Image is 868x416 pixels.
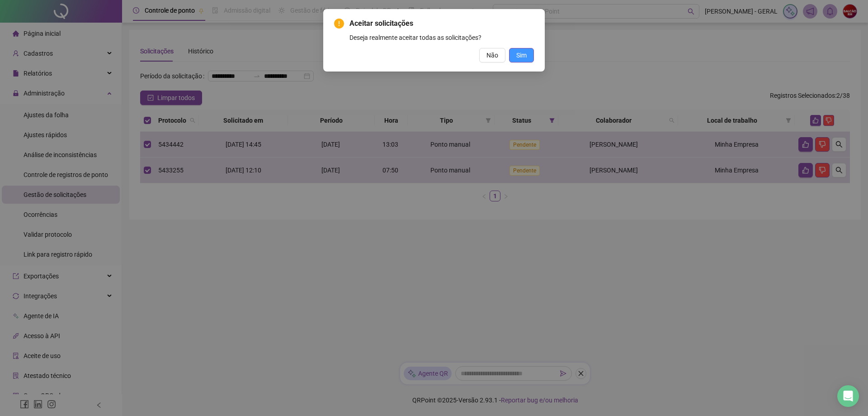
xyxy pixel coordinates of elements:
span: Não [486,50,498,60]
button: Não [479,48,505,62]
button: Sim [509,48,534,62]
div: Deseja realmente aceitar todas as solicitações? [349,33,534,43]
div: Open Intercom Messenger [837,385,859,407]
span: Aceitar solicitações [349,18,534,29]
span: exclamation-circle [334,19,344,29]
span: Sim [516,50,527,60]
